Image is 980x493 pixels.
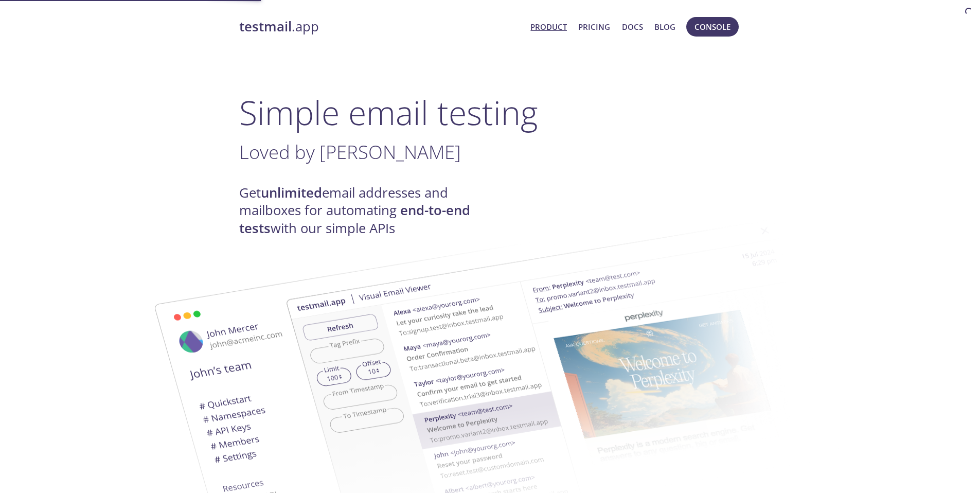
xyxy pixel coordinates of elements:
[239,184,490,237] h4: Get email addresses and mailboxes for automating with our simple APIs
[239,93,741,132] h1: Simple email testing
[239,17,292,36] strong: testmail
[622,20,643,33] a: Docs
[239,201,470,237] strong: end-to-end tests
[239,139,461,165] span: Loved by [PERSON_NAME]
[686,17,739,37] button: Console
[694,20,730,33] span: Console
[239,18,523,36] a: testmail.app
[530,20,567,33] a: Product
[578,20,610,33] a: Pricing
[654,20,675,33] a: Blog
[261,184,322,202] strong: unlimited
